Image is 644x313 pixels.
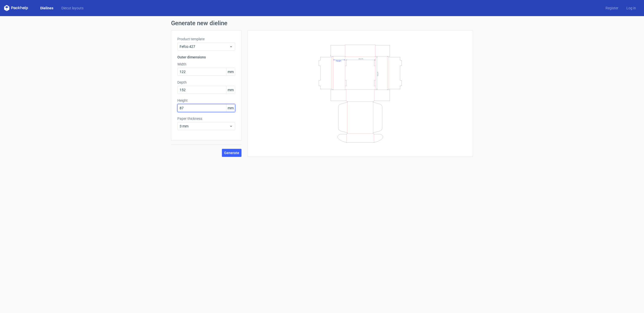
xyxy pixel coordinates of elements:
[224,151,239,155] span: Generate
[177,116,235,121] label: Paper thickness
[177,98,235,103] label: Height
[226,86,235,94] span: mm
[226,104,235,112] span: mm
[57,6,88,11] a: Diecut layouts
[622,6,640,11] a: Log in
[177,80,235,85] label: Depth
[171,20,473,26] h1: Generate new dieline
[177,37,235,42] label: Product template
[226,68,235,76] span: mm
[601,6,622,11] a: Register
[222,149,242,157] button: Generate
[180,124,229,129] span: 3 mm
[358,57,363,60] text: Width
[177,55,235,60] h3: Outer dimensions
[180,44,229,49] span: Fefco 427
[36,6,57,11] a: Dielines
[377,71,379,76] text: Depth
[336,60,341,62] text: Height
[177,62,235,67] label: Width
